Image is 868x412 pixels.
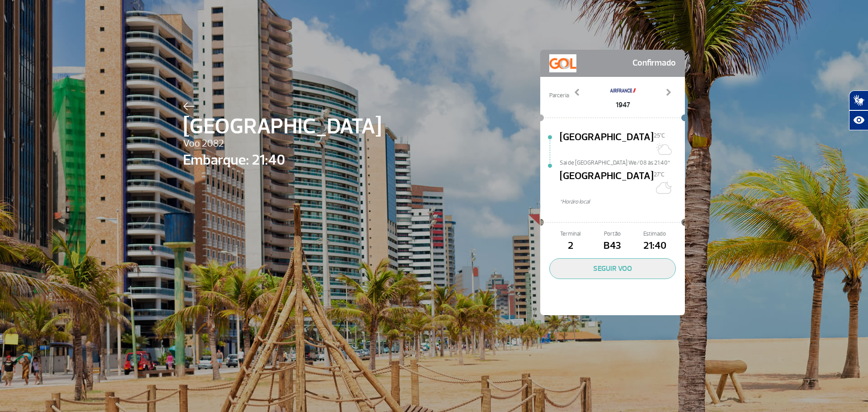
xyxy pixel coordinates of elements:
span: [GEOGRAPHIC_DATA] [183,110,382,143]
span: 2 [549,238,591,254]
button: SEGUIR VOO [549,258,676,279]
div: Plugin de acessibilidade da Hand Talk. [849,90,868,130]
span: Estimado [634,230,676,238]
span: Sai de [GEOGRAPHIC_DATA] We/08 às 21:40* [560,159,685,165]
span: 27°C [654,171,665,178]
span: [GEOGRAPHIC_DATA] [560,169,654,198]
span: *Horáro local [560,198,685,206]
span: 21:40 [634,238,676,254]
img: Sol com muitas nuvens [654,140,672,158]
span: [GEOGRAPHIC_DATA] [560,130,654,159]
span: Portão [591,230,633,238]
button: Abrir recursos assistivos. [849,110,868,130]
span: B43 [591,238,633,254]
span: Embarque: 21:40 [183,149,382,171]
span: Terminal [549,230,591,238]
img: Céu limpo [654,179,672,197]
span: Voo 2082 [183,136,382,152]
span: Confirmado [632,54,676,72]
span: 25°C [654,132,665,139]
span: Parceria: [549,91,570,100]
span: 1947 [609,99,637,110]
button: Abrir tradutor de língua de sinais. [849,90,868,110]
